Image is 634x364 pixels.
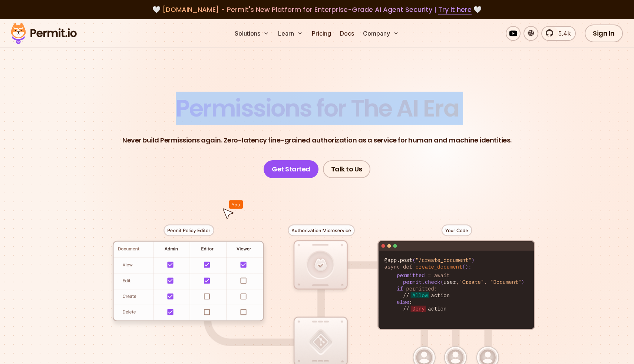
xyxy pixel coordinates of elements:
p: Never build Permissions again. Zero-latency fine-grained authorization as a service for human and... [122,135,512,145]
span: 5.4k [554,29,571,38]
div: 🤍 🤍 [18,4,616,15]
span: [DOMAIN_NAME] - Permit's New Platform for Enterprise-Grade AI Agent Security | [162,5,472,14]
button: Learn [275,26,306,41]
a: Get Started [264,160,318,178]
button: Solutions [232,26,272,41]
img: Permit logo [7,21,80,46]
a: Talk to Us [323,160,370,178]
a: Sign In [585,24,623,42]
button: Company [360,26,402,41]
a: Docs [337,26,357,41]
a: Pricing [309,26,334,41]
span: Permissions for The AI Era [176,92,458,125]
a: 5.4k [541,26,576,41]
a: Try it here [438,5,472,14]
